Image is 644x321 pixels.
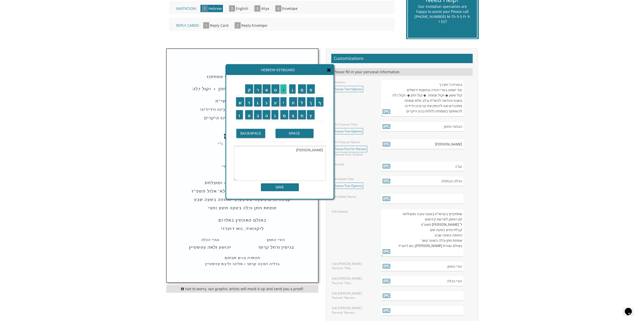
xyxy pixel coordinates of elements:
[236,129,265,138] input: BACKSPACE
[307,110,315,119] input: ץ
[332,209,349,214] label: Edit Details:
[167,49,318,283] img: style8_heb.jpg
[332,262,373,270] label: Edit [PERSON_NAME] Parents' Title:
[332,146,367,152] a: Choose Font for Names
[289,110,297,119] input: צ
[241,23,267,28] span: Reply Envelope
[202,5,208,12] span: 1
[332,177,354,181] label: Edit Kallah Title:
[276,129,314,138] input: SPACE
[254,5,260,12] span: 3
[254,110,262,119] input: ב
[298,110,306,119] input: ת
[307,84,315,93] input: פ
[280,110,288,119] input: מ
[332,183,363,189] a: Choose Text Options
[236,6,248,11] span: English
[289,97,297,106] input: ח
[332,80,345,84] label: Edit Intro:
[298,97,306,106] input: ל
[332,140,360,144] label: Edit Chosson Name:
[210,23,228,28] span: Reply Card
[261,6,269,11] span: Aliya
[414,4,471,24] div: Our invitation specialists are happy to assist you! Please call [PHONE_NUMBER] M-Th 9-5 Fr 9-1 EST
[263,110,271,119] input: ה
[298,84,306,93] input: ם
[316,97,324,106] input: ף
[176,23,200,28] span: Reply Cards:
[280,97,287,106] input: י
[332,276,373,285] label: Edit [PERSON_NAME] Parents' Title :
[289,84,296,93] input: ן
[332,194,357,199] label: Edit Kallah Name:
[332,86,363,92] a: Choose Text Options
[229,5,235,12] span: 2
[245,110,253,119] input: ס
[275,5,281,12] span: 4
[209,6,222,11] span: Hebrew
[282,6,298,11] span: Envelope
[623,301,639,316] iframe: chat widget
[381,80,463,117] textarea: בעזרת ה' יתברך עוד ישמע בערי יהודה ובחוצות ירושלים קול ששון ◆ וקול שמחה ◆ קול חתן ◆ וקול כלה בשבח...
[280,84,287,93] input: ו
[331,54,473,63] h2: Customizations
[176,6,197,11] span: Invitation:
[272,110,278,119] input: נ
[272,84,279,93] input: ט
[166,285,318,293] div: Not to worry, our graphic artists will mock it up and send you a proof!
[331,68,473,76] div: Please fill in your personal information.
[307,97,315,106] input: ך
[235,22,241,29] span: 2
[332,291,373,300] label: Edit [PERSON_NAME] Parents' Names:
[254,84,262,93] input: ר
[332,128,363,134] a: Choose Text Options
[332,122,358,127] label: Edit Chosson Title:
[254,97,261,106] input: ג
[332,306,373,314] label: Edit [PERSON_NAME] Parents' Names:
[245,97,253,106] input: ד
[381,209,463,257] textarea: שתתקיים בעהשי"ת בשעה טובה ומוצלחת יום ראשון לפרשת קדושים ל' [PERSON_NAME] תשע"ט קבלת פנים בשעה שש...
[332,152,373,157] div: Selected Font: Default
[203,22,209,29] span: 1
[245,84,253,93] input: ק
[236,110,243,119] input: ז
[332,162,344,166] label: Edit And:
[261,183,299,191] input: SAVE
[226,65,334,75] div: Hebrew Keyboard
[263,84,271,93] input: א
[272,97,279,106] input: ע
[236,97,244,106] input: ש
[263,97,270,106] input: כ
